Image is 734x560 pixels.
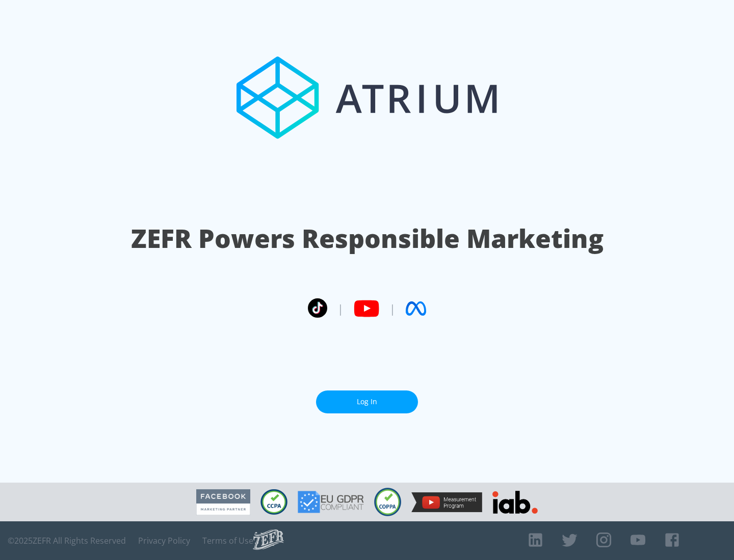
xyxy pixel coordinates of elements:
img: GDPR Compliant [298,491,364,513]
a: Terms of Use [202,536,253,546]
a: Log In [316,390,418,413]
img: IAB [492,491,538,514]
span: | [337,301,344,316]
span: | [389,301,396,316]
img: CCPA Compliant [260,489,287,515]
a: Privacy Policy [138,536,190,546]
img: YouTube Measurement Program [411,492,482,512]
h1: ZEFR Powers Responsible Marketing [131,221,604,256]
span: © 2025 ZEFR All Rights Reserved [8,536,126,546]
img: Facebook Marketing Partner [196,489,250,515]
img: COPPA Compliant [374,488,401,516]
